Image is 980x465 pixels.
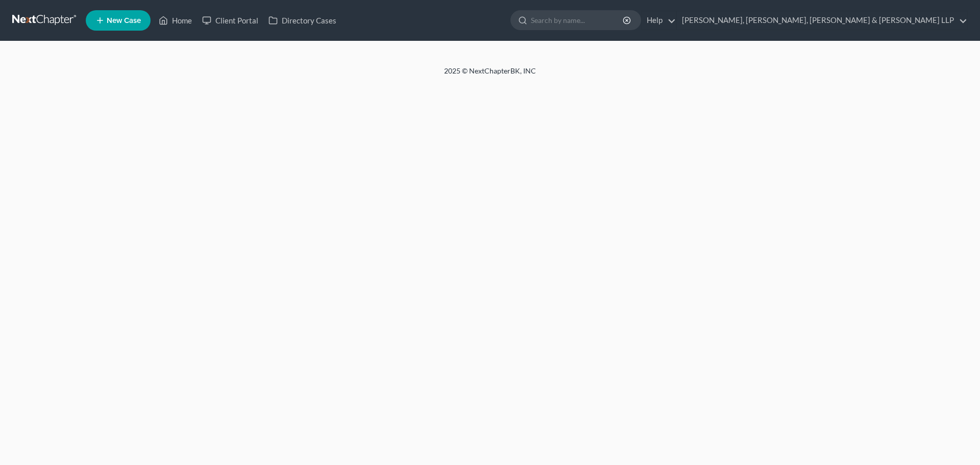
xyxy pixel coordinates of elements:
[677,11,967,30] a: [PERSON_NAME], [PERSON_NAME], [PERSON_NAME] & [PERSON_NAME] LLP
[642,11,676,30] a: Help
[199,66,781,84] div: 2025 © NextChapterBK, INC
[107,17,141,25] span: New Case
[197,11,263,30] a: Client Portal
[154,11,197,30] a: Home
[531,11,624,30] input: Search by name...
[263,11,341,30] a: Directory Cases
